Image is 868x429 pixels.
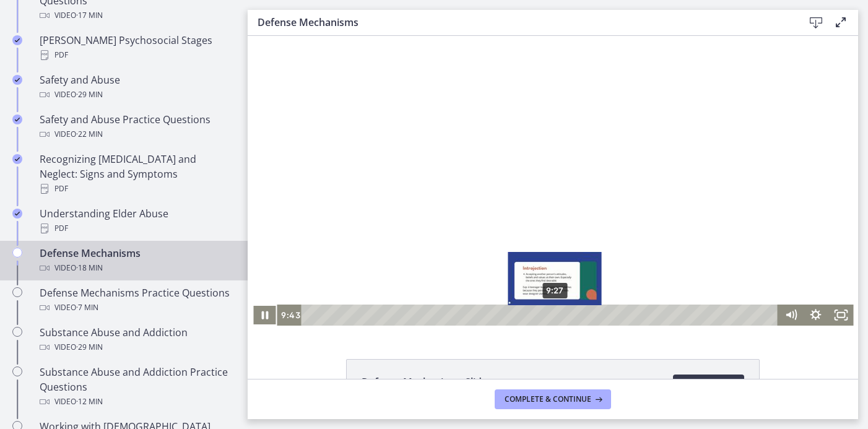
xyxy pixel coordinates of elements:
[76,394,103,409] span: · 12 min
[40,87,233,102] div: Video
[12,209,22,219] i: Completed
[76,87,103,102] span: · 29 min
[495,389,611,409] button: Complete & continue
[40,394,233,409] div: Video
[12,154,22,164] i: Completed
[12,115,22,124] i: Completed
[362,375,492,389] span: Defense Mechanisms Slides
[40,127,233,142] div: Video
[40,340,233,355] div: Video
[40,285,233,315] div: Defense Mechanisms Practice Questions
[40,300,233,315] div: Video
[505,394,591,404] span: Complete & continue
[40,181,233,196] div: PDF
[40,152,233,196] div: Recognizing [MEDICAL_DATA] and Neglect: Signs and Symptoms
[258,15,784,30] h3: Defense Mechanisms
[40,112,233,142] div: Safety and Abuse Practice Questions
[76,8,103,23] span: · 17 min
[40,261,233,275] div: Video
[40,365,233,409] div: Substance Abuse and Addiction Practice Questions
[40,8,233,23] div: Video
[76,127,103,142] span: · 22 min
[40,325,233,355] div: Substance Abuse and Addiction
[76,300,98,315] span: · 7 min
[40,33,233,63] div: [PERSON_NAME] Psychosocial Stages
[40,48,233,63] div: PDF
[40,72,233,102] div: Safety and Abuse
[12,75,22,85] i: Completed
[40,246,233,275] div: Defense Mechanisms
[12,35,22,45] i: Completed
[40,221,233,236] div: PDF
[76,340,103,355] span: · 29 min
[76,261,103,275] span: · 18 min
[40,206,233,236] div: Understanding Elder Abuse
[673,375,744,399] a: Download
